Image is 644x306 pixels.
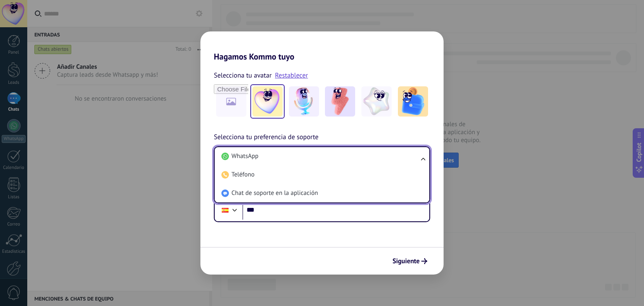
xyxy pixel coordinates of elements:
img: -3.jpeg [325,86,355,117]
img: -2.jpeg [289,86,319,117]
span: Selecciona tu avatar [214,70,272,81]
span: Siguiente [392,258,420,264]
span: WhatsApp [231,152,258,161]
img: -5.jpeg [398,86,428,117]
button: Siguiente [389,254,431,268]
span: Selecciona tu preferencia de soporte [214,132,319,143]
img: -4.jpeg [361,86,392,117]
div: Spain: + 34 [217,201,233,219]
img: -1.jpeg [252,86,283,117]
span: Teléfono [231,171,254,179]
a: Restablecer [275,71,308,80]
span: Chat de soporte en la aplicación [231,189,318,197]
h2: Hagamos Kommo tuyo [200,31,444,62]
